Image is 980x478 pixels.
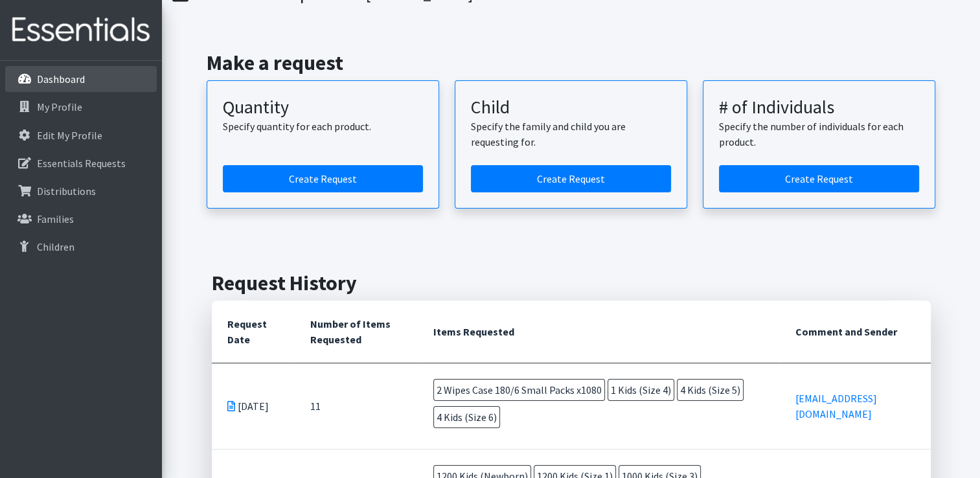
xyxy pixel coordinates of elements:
th: Comment and Sender [780,301,931,363]
h3: Child [471,97,671,119]
h3: # of Individuals [719,97,919,119]
span: 4 Kids (Size 6) [433,406,500,428]
p: Dashboard [37,73,85,85]
img: HumanEssentials [5,8,157,52]
span: 4 Kids (Size 5) [677,379,744,401]
p: Essentials Requests [37,157,126,170]
span: 1 Kids (Size 4) [608,379,674,401]
a: Children [5,234,157,260]
a: Create a request by number of individuals [719,165,919,192]
td: [DATE] [212,363,295,449]
td: 11 [295,363,418,449]
a: Dashboard [5,66,157,92]
h2: Make a request [207,51,935,75]
p: My Profile [37,100,82,113]
p: Specify quantity for each product. [223,119,423,134]
p: Families [37,212,74,225]
th: Number of Items Requested [295,301,418,363]
a: Create a request for a child or family [471,165,671,192]
h2: Request History [212,271,931,295]
a: Distributions [5,178,157,204]
a: Edit My Profile [5,122,157,148]
a: Essentials Requests [5,150,157,176]
a: My Profile [5,94,157,120]
a: Create a request by quantity [223,165,423,192]
p: Edit My Profile [37,129,102,142]
p: Distributions [37,185,96,198]
p: Specify the family and child you are requesting for. [471,119,671,150]
th: Request Date [212,301,295,363]
a: [EMAIL_ADDRESS][DOMAIN_NAME] [795,392,877,420]
th: Items Requested [418,301,780,363]
p: Children [37,240,74,253]
a: Families [5,206,157,232]
p: Specify the number of individuals for each product. [719,119,919,150]
span: 2 Wipes Case 180/6 Small Packs x1080 [433,379,605,401]
h3: Quantity [223,97,423,119]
